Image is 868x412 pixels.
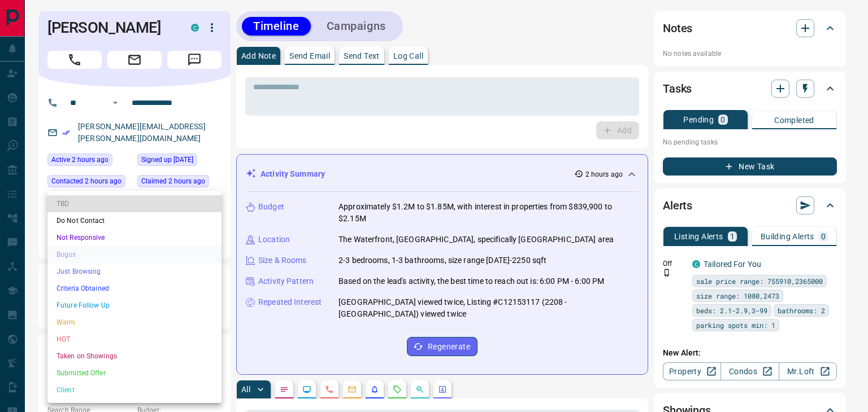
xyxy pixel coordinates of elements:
li: Submitted Offer [47,365,222,382]
li: Criteria Obtained [47,280,222,297]
li: Client [47,382,222,398]
li: TBD [47,195,222,212]
li: Warm [47,314,222,331]
li: Taken on Showings [47,348,222,365]
li: Not Responsive [47,229,222,246]
li: HOT [47,331,222,348]
li: Just Browsing [47,263,222,280]
li: Future Follow Up [47,297,222,314]
li: Do Not Contact [47,212,222,229]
